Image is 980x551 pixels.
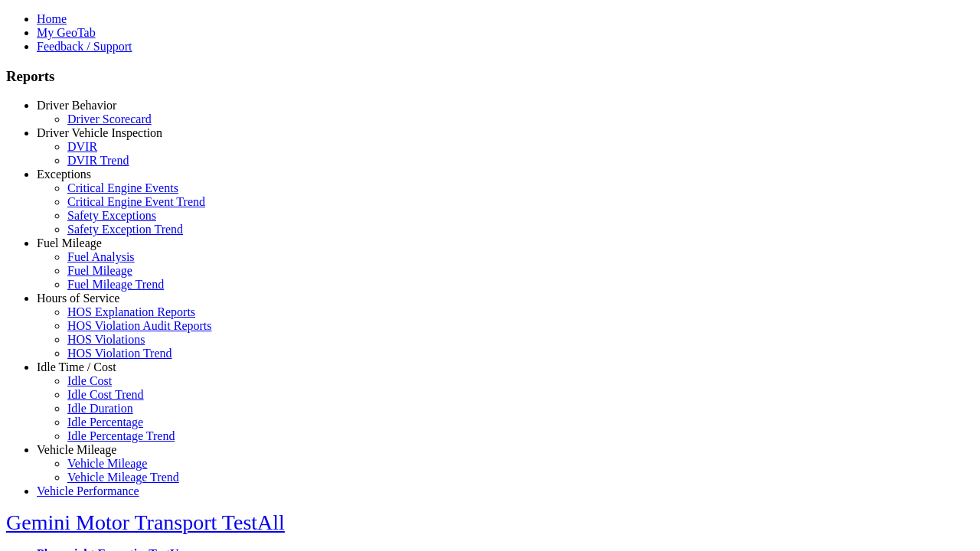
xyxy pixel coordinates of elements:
[67,457,147,470] a: Vehicle Mileage
[67,416,143,429] a: Idle Percentage
[67,140,97,153] a: DVIR
[67,347,172,360] a: HOS Violation Trend
[67,388,144,401] a: Idle Cost Trend
[37,26,96,39] a: My GeoTab
[67,333,145,346] a: HOS Violations
[67,250,135,263] a: Fuel Analysis
[67,223,183,236] a: Safety Exception Trend
[67,319,212,332] a: HOS Violation Audit Reports
[6,510,285,534] a: Gemini Motor Transport TestAll
[67,209,156,222] a: Safety Exceptions
[37,126,162,139] a: Driver Vehicle Inspection
[67,374,112,387] a: Idle Cost
[67,429,175,442] a: Idle Percentage Trend
[6,68,974,85] h3: Reports
[37,12,67,25] a: Home
[67,154,129,167] a: DVIR Trend
[37,99,116,112] a: Driver Behavior
[37,292,119,305] a: Hours of Service
[37,40,132,53] a: Feedback / Support
[37,168,91,181] a: Exceptions
[67,195,205,208] a: Critical Engine Event Trend
[67,305,195,318] a: HOS Explanation Reports
[37,484,139,497] a: Vehicle Performance
[37,236,102,249] a: Fuel Mileage
[67,471,179,484] a: Vehicle Mileage Trend
[67,402,133,415] a: Idle Duration
[37,443,116,456] a: Vehicle Mileage
[67,264,132,277] a: Fuel Mileage
[67,112,152,126] a: Driver Scorecard
[67,181,178,194] a: Critical Engine Events
[37,360,116,373] a: Idle Time / Cost
[67,278,164,291] a: Fuel Mileage Trend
